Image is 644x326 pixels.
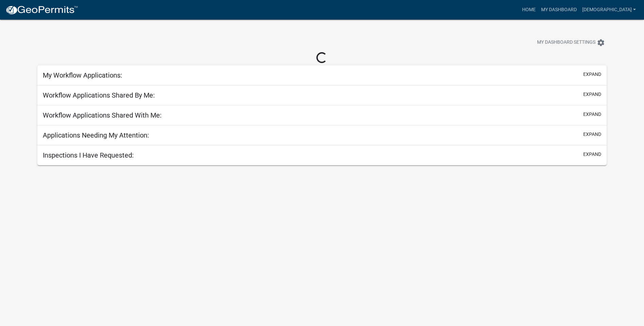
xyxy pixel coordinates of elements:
[43,91,155,99] h5: Workflow Applications Shared By Me:
[583,71,601,78] button: expand
[43,111,162,119] h5: Workflow Applications Shared With Me:
[579,3,639,16] a: [DEMOGRAPHIC_DATA]
[43,151,134,159] h5: Inspections I Have Requested:
[583,111,601,118] button: expand
[43,71,122,79] h5: My Workflow Applications:
[538,3,579,16] a: My Dashboard
[43,131,149,139] h5: Applications Needing My Attention:
[519,3,538,16] a: Home
[537,39,595,47] span: My Dashboard Settings
[597,39,605,47] i: settings
[532,36,610,49] button: My Dashboard Settingssettings
[583,151,601,158] button: expand
[583,131,601,138] button: expand
[583,91,601,98] button: expand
